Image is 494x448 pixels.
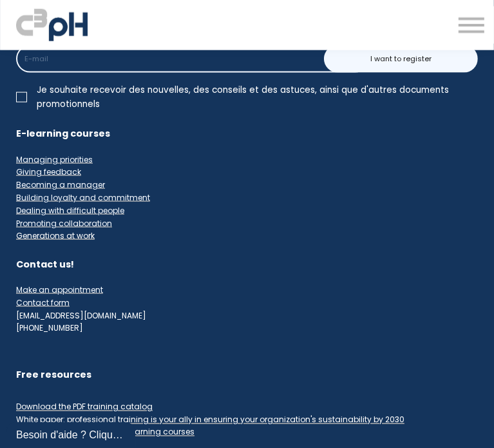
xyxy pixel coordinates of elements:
div: [PHONE_NUMBER] [16,322,83,335]
button: I want to register [324,45,478,73]
a: Generations at work [16,230,95,241]
a: Managing priorities [16,154,93,165]
a: Giving feedback [16,166,81,177]
iframe: chat widget [6,420,138,448]
a: White paper: professional training is your ally in ensuring your organization's sustainability by... [16,414,404,425]
a: Dealing with difficult people [16,205,124,216]
div: [EMAIL_ADDRESS][DOMAIN_NAME] [16,309,146,322]
span: I want to register [370,54,432,64]
h3: E-learning courses [16,127,478,140]
a: Download the PDF training catalog [16,402,153,413]
h3: Free resources [16,369,478,382]
a: Building loyalty and commitment [16,192,150,203]
a: Contact form [16,297,70,308]
h3: Contact us! [16,258,478,271]
img: C3PH logo [16,6,88,44]
a: Promoting collaboration [16,218,112,229]
div: Je souhaite recevoir des nouvelles, des conseils et des astuces, ainsi que d'autres documents pro... [37,83,478,112]
input: E-mail [16,45,369,73]
a: Becoming a manager [16,179,105,190]
a: Make an appointment [16,284,103,295]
